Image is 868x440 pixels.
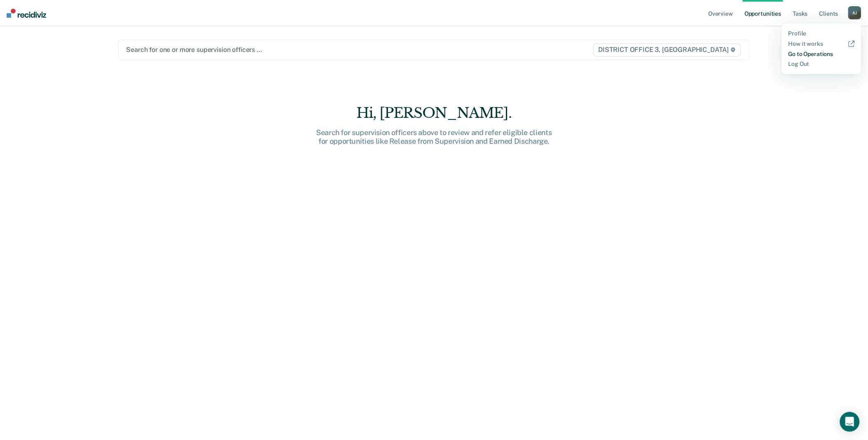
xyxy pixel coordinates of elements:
a: Profile [788,30,855,37]
span: DISTRICT OFFICE 3, [GEOGRAPHIC_DATA] [593,43,741,56]
div: Search for supervision officers above to review and refer eligible clients for opportunities like... [302,128,566,146]
div: Hi, [PERSON_NAME]. [302,105,566,122]
button: AJ [848,6,861,19]
div: Open Intercom Messenger [840,412,860,432]
div: A J [848,6,861,19]
img: Recidiviz [7,9,46,18]
a: Go to Operations [788,51,855,58]
a: Log Out [788,61,855,68]
a: How it works [788,40,855,47]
